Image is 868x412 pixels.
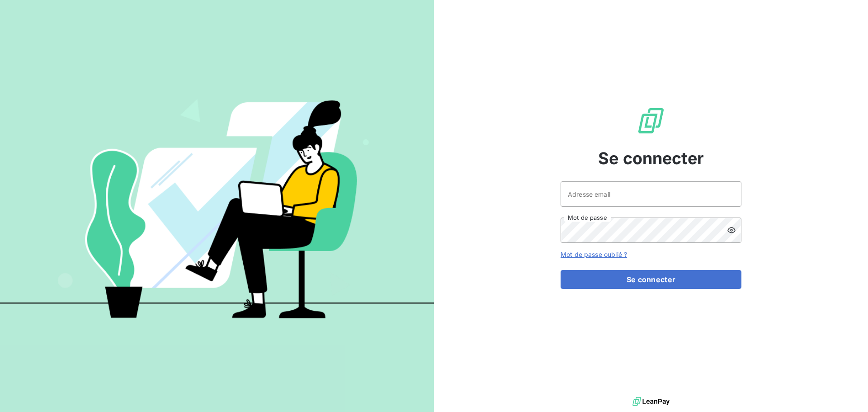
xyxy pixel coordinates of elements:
img: Logo LeanPay [637,106,665,135]
a: Mot de passe oublié ? [561,251,627,258]
input: placeholder [561,181,741,207]
span: Se connecter [598,146,704,170]
img: logo [632,395,670,408]
button: Se connecter [561,270,741,289]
